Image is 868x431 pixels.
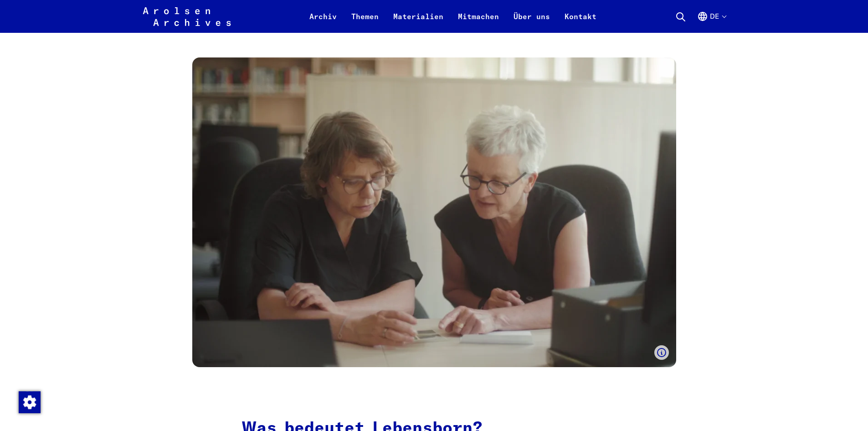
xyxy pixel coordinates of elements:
[557,11,604,33] a: Kontakt
[697,11,726,33] button: Deutsch, Sprachauswahl
[506,11,557,33] a: Über uns
[344,11,386,33] a: Themen
[18,391,40,413] div: Zustimmung ändern
[451,11,506,33] a: Mitmachen
[386,11,451,33] a: Materialien
[302,5,604,27] nav: Primär
[302,11,344,33] a: Archiv
[654,345,669,360] button: Bildunterschrift anzeigen
[19,391,41,413] img: Zustimmung ändern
